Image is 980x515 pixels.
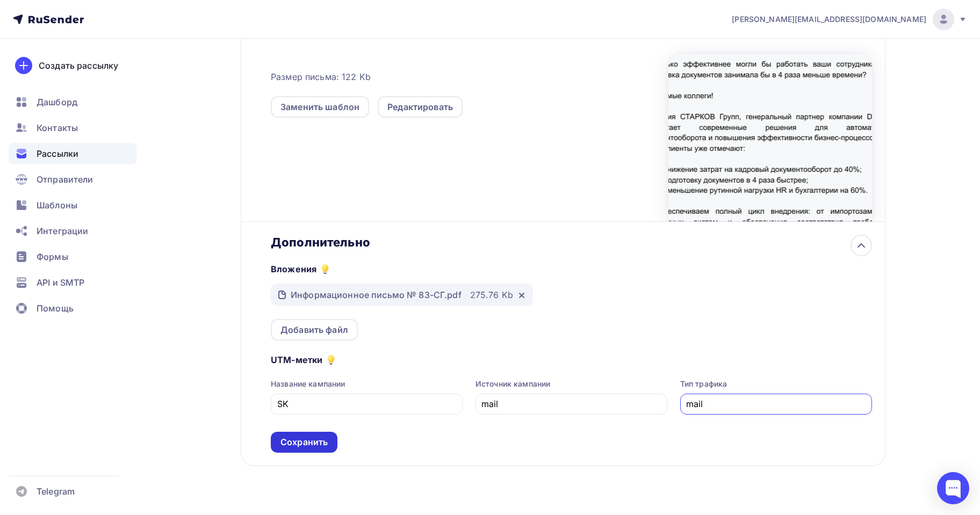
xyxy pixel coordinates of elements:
[387,100,453,113] div: Редактировать
[277,397,457,410] input: utm_campaign
[732,14,926,25] span: [PERSON_NAME][EMAIL_ADDRESS][DOMAIN_NAME]
[481,397,661,410] input: utm_source
[291,288,462,301] div: Информационное письмо № 83-СГ.pdf
[271,70,371,83] span: Размер письма: 122 Kb
[9,194,136,216] a: Шаблоны
[686,397,866,410] input: utm_medium
[37,96,77,108] span: Дашборд
[271,263,316,275] h5: Вложения
[37,121,78,134] span: Контакты
[475,379,667,389] div: Источник кампании
[37,485,75,498] span: Telegram
[280,323,348,336] div: Добавить файл
[37,276,84,289] span: API и SMTP
[39,59,118,72] div: Создать рассылку
[9,91,136,113] a: Дашборд
[271,353,322,366] h5: UTM-метки
[37,147,78,160] span: Рассылки
[470,288,513,301] div: 275.76 Kb
[37,199,77,212] span: Шаблоны
[37,224,88,237] span: Интеграции
[280,436,328,448] div: Сохранить
[37,250,68,263] span: Формы
[9,143,136,164] a: Рассылки
[37,173,93,186] span: Отправители
[9,246,136,267] a: Формы
[280,100,359,113] div: Заменить шаблон
[9,169,136,190] a: Отправители
[9,117,136,139] a: Контакты
[271,379,463,389] div: Название кампании
[271,235,871,250] div: Дополнительно
[732,9,967,30] a: [PERSON_NAME][EMAIL_ADDRESS][DOMAIN_NAME]
[680,379,872,389] div: Тип трафика
[37,302,74,315] span: Помощь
